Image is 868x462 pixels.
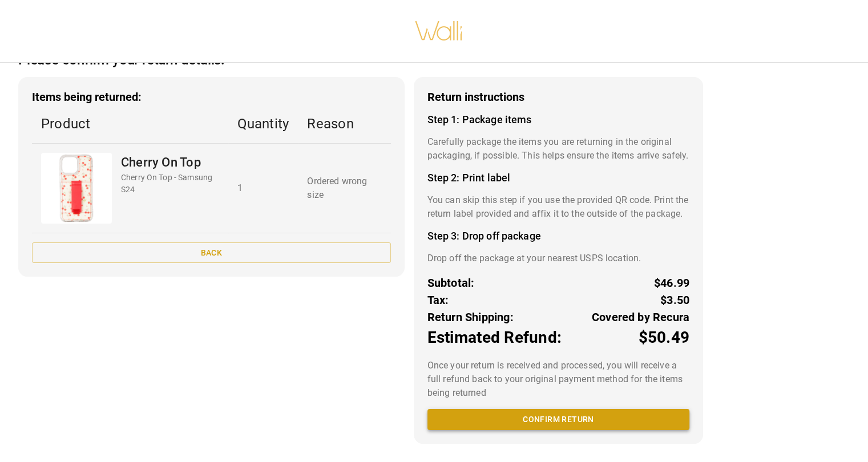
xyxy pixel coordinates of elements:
[660,291,689,309] p: $3.50
[32,242,391,264] button: Back
[427,230,689,242] h4: Step 3: Drop off package
[427,114,689,126] h4: Step 1: Package items
[427,172,689,184] h4: Step 2: Print label
[121,153,219,172] p: Cherry On Top
[237,114,289,134] p: Quantity
[427,359,689,400] p: Once your return is received and processed, you will receive a full refund back to your original ...
[427,274,475,291] p: Subtotal:
[427,252,689,265] p: Drop off the package at your nearest USPS location.
[592,309,689,326] p: Covered by Recura
[638,326,689,350] p: $50.49
[32,91,391,104] h3: Items being returned:
[427,291,449,309] p: Tax:
[654,274,689,291] p: $46.99
[427,409,689,430] button: Confirm return
[427,309,514,326] p: Return Shipping:
[121,172,219,196] p: Cherry On Top - Samsung S24
[427,91,689,104] h3: Return instructions
[414,6,463,55] img: walli-inc.myshopify.com
[41,114,219,134] p: Product
[307,114,381,134] p: Reason
[307,175,381,202] p: Ordered wrong size
[237,181,289,195] p: 1
[427,135,689,163] p: Carefully package the items you are returning in the original packaging, if possible. This helps ...
[427,193,689,221] p: You can skip this step if you use the provided QR code. Print the return label provided and affix...
[427,326,562,350] p: Estimated Refund:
